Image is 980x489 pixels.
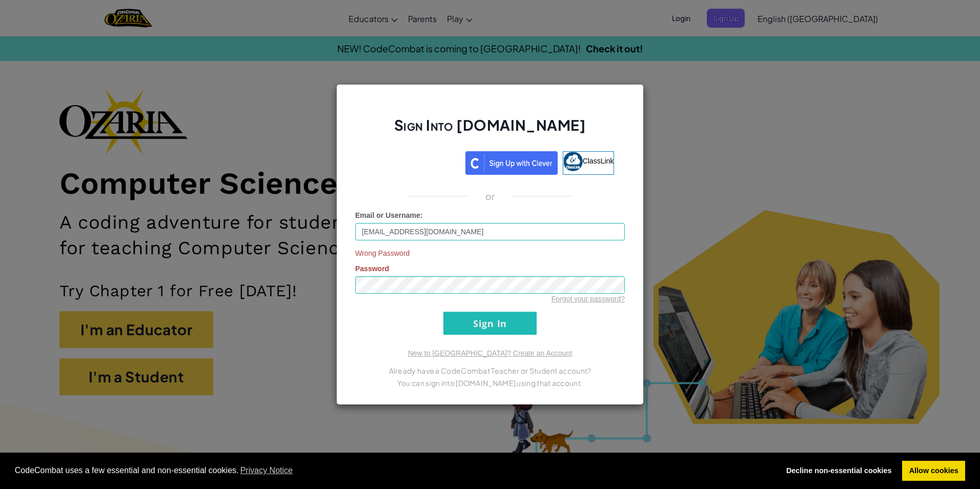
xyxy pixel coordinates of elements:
span: Password [355,264,389,273]
a: New to [GEOGRAPHIC_DATA]? Create an Account [408,349,572,357]
img: clever_sso_button@2x.png [465,151,558,175]
img: classlink-logo-small.png [563,152,583,171]
span: Wrong Password [355,248,625,258]
a: Forgot your password? [552,295,625,303]
span: Email or Username [355,211,420,219]
h2: Sign Into [DOMAIN_NAME] [355,115,625,145]
iframe: Sign in with Google Button [361,150,465,173]
a: learn more about cookies [239,463,295,478]
span: ClassLink [583,157,614,165]
p: or [485,190,495,202]
p: Already have a CodeCombat Teacher or Student account? [355,364,625,377]
span: CodeCombat uses a few essential and non-essential cookies. [15,463,771,478]
p: You can sign into [DOMAIN_NAME] using that account. [355,377,625,389]
a: deny cookies [779,461,899,481]
label: : [355,210,423,220]
a: allow cookies [902,461,965,481]
input: Sign In [443,312,537,335]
